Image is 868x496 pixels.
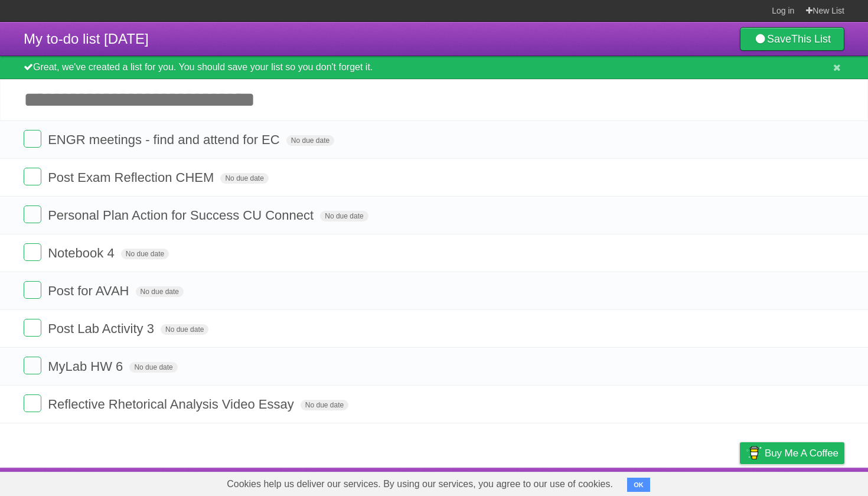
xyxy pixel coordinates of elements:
label: Done [24,243,41,261]
span: Personal Plan Action for Success CU Connect [48,208,316,223]
button: OK [627,478,650,492]
span: No due date [136,286,184,297]
span: No due date [129,362,177,373]
span: Reflective Rhetorical Analysis Video Essay [48,397,297,412]
a: Terms [684,471,710,493]
span: No due date [161,324,208,335]
span: Post for AVAH [48,283,132,298]
label: Done [24,205,41,223]
span: ENGR meetings - find and attend for EC [48,132,283,147]
span: MyLab HW 6 [48,359,126,374]
span: Post Lab Activity 3 [48,321,157,336]
span: No due date [121,249,169,259]
label: Done [24,130,41,148]
a: About [583,471,608,493]
b: This List [791,33,831,45]
span: Notebook 4 [48,246,118,260]
label: Done [24,394,41,412]
a: Privacy [725,471,755,493]
a: SaveThis List [740,27,844,51]
a: Buy me a coffee [740,442,844,464]
span: Cookies help us deliver our services. By using our services, you agree to our use of cookies. [215,472,625,496]
a: Suggest a feature [770,471,844,493]
label: Done [24,281,41,299]
span: No due date [220,173,268,184]
span: My to-do list [DATE] [24,31,149,47]
a: Developers [622,471,670,493]
label: Done [24,168,41,185]
span: No due date [286,135,334,146]
label: Done [24,319,41,337]
span: No due date [301,400,348,410]
span: Buy me a coffee [765,443,838,464]
span: Post Exam Reflection CHEM [48,170,217,185]
img: Buy me a coffee [746,443,762,463]
label: Done [24,357,41,374]
span: No due date [320,211,368,221]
